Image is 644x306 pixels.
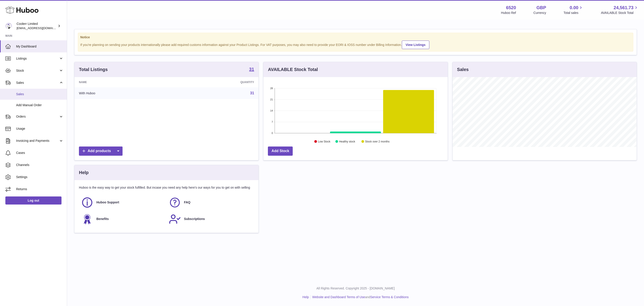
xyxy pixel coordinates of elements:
[570,5,578,11] span: 0.00
[16,163,64,167] span: Channels
[96,200,119,205] span: Huboo Support
[79,185,254,190] p: Huboo is the easy way to get your stock fulfilled. But incase you need any help here's our ways f...
[16,81,59,85] span: Sales
[16,114,59,119] span: Orders
[16,187,64,191] span: Returns
[402,41,429,49] a: View Listings
[536,5,546,11] strong: GBP
[268,147,293,156] a: Add Stock
[74,77,172,87] th: Name
[249,67,254,71] strong: 31
[16,139,59,143] span: Invoicing and Payments
[270,98,273,101] text: 21
[16,92,64,96] span: Sales
[311,295,409,299] li: and
[5,196,61,205] a: Log out
[172,77,258,87] th: Quantity
[16,127,64,131] span: Usage
[501,11,516,15] div: Huboo Ref
[79,170,89,176] h3: Help
[563,5,583,15] a: 0.00 Total sales
[250,91,254,95] a: 31
[81,213,164,225] a: Benefits
[74,87,172,99] td: With Huboo
[312,295,365,299] a: Website and Dashboard Terms of Use
[80,35,631,39] strong: Notice
[16,44,64,49] span: My Dashboard
[457,67,469,73] h3: Sales
[169,213,252,225] a: Subscriptions
[601,11,639,15] span: AVAILABLE Stock Total
[169,196,252,209] a: FAQ
[17,26,66,30] span: [EMAIL_ADDRESS][DOMAIN_NAME]
[270,109,273,112] text: 14
[272,121,273,123] text: 7
[268,67,318,73] h3: AVAILABLE Stock Total
[272,132,273,134] text: 0
[318,140,330,143] text: Low Stock
[365,140,390,143] text: Stock over 2 months
[79,147,123,156] a: Add products
[506,5,516,11] strong: 6520
[249,67,254,72] a: 31
[614,5,633,11] span: 24,561.73
[601,5,639,15] a: 24,561.73 AVAILABLE Stock Total
[534,11,546,15] div: Currency
[71,286,640,291] p: All Rights Reserved. Copyright 2025 - [DOMAIN_NAME]
[16,69,59,73] span: Stock
[16,175,64,179] span: Settings
[5,23,12,29] img: internalAdmin-6520@internal.huboo.com
[16,56,59,61] span: Listings
[303,295,309,299] a: Help
[96,217,109,221] span: Benefits
[17,22,57,30] div: Coolerr Limited
[81,196,164,209] a: Huboo Support
[270,87,273,90] text: 28
[80,40,631,49] div: If you're planning on sending your products internationally please add required customs informati...
[339,140,356,143] text: Healthy stock
[79,67,108,73] h3: Total Listings
[563,11,583,15] span: Total sales
[184,200,191,205] span: FAQ
[16,103,64,107] span: Add Manual Order
[184,217,205,221] span: Subscriptions
[16,151,64,155] span: Cases
[370,295,409,299] a: Service Terms & Conditions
